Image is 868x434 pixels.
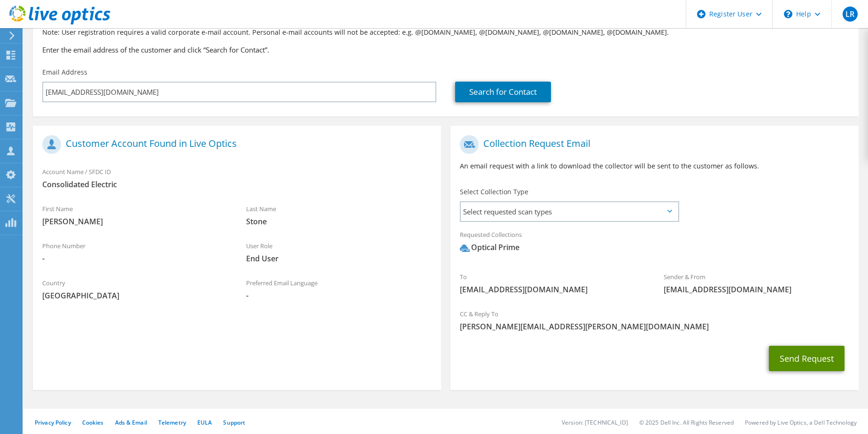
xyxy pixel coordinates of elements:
svg: \n [784,10,792,18]
p: An email request with a link to download the collector will be sent to the customer as follows. [460,161,849,171]
span: [PERSON_NAME] [42,216,227,227]
button: Send Request [769,346,845,371]
div: Optical Prime [460,242,519,253]
div: CC & Reply To [450,304,859,336]
div: User Role [237,236,441,268]
div: Requested Collections [450,225,859,262]
li: Version: [TECHNICAL_ID] [562,419,628,426]
h1: Collection Request Email [460,135,845,154]
span: [EMAIL_ADDRESS][DOMAIN_NAME] [460,284,645,295]
span: Select requested scan types [461,202,678,221]
p: Note: User registration requires a valid corporate e-mail account. Personal e-mail accounts will ... [42,27,849,38]
div: To [450,267,654,299]
a: Telemetry [158,419,186,426]
div: Phone Number [33,236,237,268]
a: Privacy Policy [35,419,71,426]
div: Account Name / SFDC ID [33,162,441,194]
span: [PERSON_NAME][EMAIL_ADDRESS][PERSON_NAME][DOMAIN_NAME] [460,321,849,332]
a: Cookies [82,419,104,426]
div: First Name [33,199,237,231]
h3: Enter the email address of the customer and click “Search for Contact”. [42,45,849,55]
span: - [42,253,227,264]
span: - [246,290,431,301]
div: Preferred Email Language [237,273,441,305]
div: Country [33,273,237,305]
a: Support [223,419,245,426]
div: Last Name [237,199,441,231]
label: Select Collection Type [460,187,528,197]
h1: Customer Account Found in Live Optics [42,135,427,154]
span: [GEOGRAPHIC_DATA] [42,290,227,301]
li: © 2025 Dell Inc. All Rights Reserved [639,419,734,426]
a: Ads & Email [115,419,147,426]
span: [EMAIL_ADDRESS][DOMAIN_NAME] [664,284,849,295]
a: Search for Contact [455,82,551,102]
span: Consolidated Electric [42,179,432,190]
span: Stone [246,216,431,227]
li: Powered by Live Optics, a Dell Technology [745,419,857,426]
span: End User [246,253,431,264]
a: EULA [197,419,212,426]
label: Email Address [42,68,87,77]
div: Sender & From [654,267,858,299]
span: LR [843,7,858,22]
